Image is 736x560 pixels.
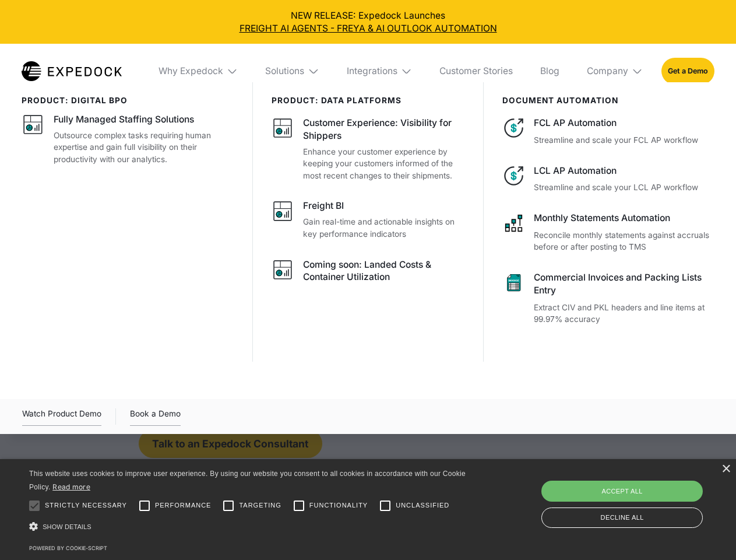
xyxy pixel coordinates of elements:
p: Enhance your customer experience by keeping your customers informed of the most recent changes to... [303,146,465,182]
a: Commercial Invoices and Packing Lists EntryExtract CIV and PKL headers and line items at 99.97% a... [502,271,714,325]
a: Book a Demo [130,407,181,426]
span: Unclassified [396,501,449,510]
div: Commercial Invoices and Packing Lists Entry [534,271,714,297]
span: Targeting [239,501,281,510]
a: open lightbox [22,407,101,426]
span: Performance [155,501,212,510]
div: LCL AP Automation [534,164,714,177]
div: Watch Product Demo [22,407,101,426]
div: Integrations [337,44,421,99]
div: product: digital bpo [22,96,234,105]
a: FREIGHT AI AGENTS - FREYA & AI OUTLOOK AUTOMATION [9,22,727,35]
a: FCL AP AutomationStreamline and scale your FCL AP workflow [502,117,714,146]
p: Streamline and scale your FCL AP workflow [534,134,714,146]
div: FCL AP Automation [534,117,714,129]
a: LCL AP AutomationStreamline and scale your LCL AP workflow [502,164,714,194]
div: Customer Experience: Visibility for Shippers [303,117,465,142]
div: Show details [29,519,470,535]
div: Why Expedock [159,65,223,77]
a: Read more [52,482,90,491]
a: Powered by cookie-script [29,545,107,551]
a: Coming soon: Landed Costs & Container Utilization [272,258,466,288]
div: PRODUCT: data platforms [272,96,466,105]
a: Blog [531,44,568,99]
div: Integrations [347,65,397,77]
div: Coming soon: Landed Costs & Container Utilization [303,258,465,284]
p: Outsource complex tasks requiring human expertise and gain full visibility on their productivity ... [54,129,234,166]
a: Monthly Statements AutomationReconcile monthly statements against accruals before or after postin... [502,212,714,253]
div: Why Expedock [149,44,247,99]
p: Streamline and scale your LCL AP workflow [534,181,714,194]
div: Monthly Statements Automation [534,212,714,225]
div: Company [577,44,652,99]
span: Strictly necessary [45,501,127,510]
span: Show details [43,523,91,530]
div: document automation [502,96,714,105]
a: Get a Demo [661,58,714,84]
p: Gain real-time and actionable insights on key performance indicators [303,216,465,240]
div: Solutions [265,65,304,77]
span: This website uses cookies to improve user experience. By using our website you consent to all coo... [29,470,466,491]
span: Functionality [309,501,368,510]
p: Extract CIV and PKL headers and line items at 99.97% accuracy [534,302,714,325]
a: Fully Managed Staffing SolutionsOutsource complex tasks requiring human expertise and gain full v... [22,113,234,165]
div: Company [587,65,628,77]
iframe: Chat Widget [542,434,736,560]
div: Fully Managed Staffing Solutions [54,113,194,126]
div: Solutions [256,44,329,99]
a: Customer Experience: Visibility for ShippersEnhance your customer experience by keeping your cust... [272,117,466,181]
div: NEW RELEASE: Expedock Launches [9,9,727,35]
p: Reconcile monthly statements against accruals before or after posting to TMS [534,229,714,253]
div: Freight BI [303,199,344,212]
a: Customer Stories [430,44,522,99]
a: Freight BIGain real-time and actionable insights on key performance indicators [272,199,466,240]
